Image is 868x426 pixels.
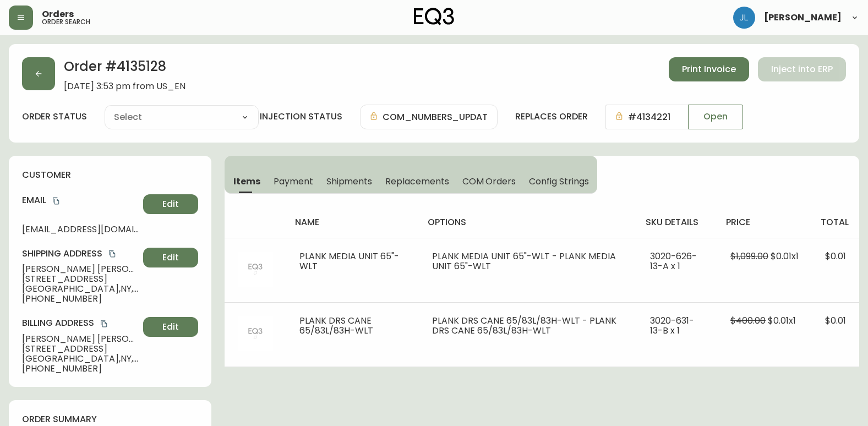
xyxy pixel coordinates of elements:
span: $1,099.00 [730,250,768,263]
h5: order search [42,19,90,25]
span: PLANK DRS CANE 65/83L/83H-WLT [299,314,373,337]
button: Edit [143,317,198,337]
span: $400.00 [730,314,766,327]
span: [PHONE_NUMBER] [22,364,139,374]
span: [PHONE_NUMBER] [22,294,139,304]
label: order status [22,111,87,123]
span: $0.01 [825,314,846,327]
span: [EMAIL_ADDRESS][DOMAIN_NAME] [22,225,139,234]
h4: name [295,216,410,228]
span: Shipments [326,176,373,187]
button: copy [107,248,118,259]
img: 404Image.svg [238,316,273,351]
span: 3020-631-13-B x 1 [650,314,694,337]
span: Items [233,176,260,187]
span: $0.01 x 1 [768,314,796,327]
span: [PERSON_NAME] [PERSON_NAME] [22,334,139,344]
h4: sku details [646,216,708,228]
span: [PERSON_NAME] [764,13,842,22]
span: COM Orders [462,176,516,187]
span: PLANK MEDIA UNIT 65"-WLT [299,250,399,272]
h4: Shipping Address [22,248,139,260]
h4: Billing Address [22,317,139,329]
li: PLANK DRS CANE 65/83L/83H-WLT - PLANK DRS CANE 65/83L/83H-WLT [432,316,624,336]
button: copy [51,195,62,206]
span: [GEOGRAPHIC_DATA] , NY , 11211 , US [22,284,139,294]
span: Config Strings [529,176,588,187]
span: Edit [162,252,179,264]
img: 1c9c23e2a847dab86f8017579b61559c [733,7,755,29]
h4: options [428,216,628,228]
h4: price [726,216,803,228]
span: [STREET_ADDRESS] [22,344,139,354]
span: $0.01 [825,250,846,263]
h4: customer [22,169,198,181]
h4: replaces order [515,111,588,123]
img: logo [414,8,455,25]
img: 404Image.svg [238,252,273,287]
h4: injection status [260,111,342,123]
button: Open [688,105,743,129]
span: 3020-626-13-A x 1 [650,250,697,272]
h2: Order # 4135128 [64,57,185,81]
span: Open [703,111,728,123]
h4: order summary [22,413,198,425]
button: Edit [143,194,198,214]
button: Edit [143,248,198,267]
button: copy [99,318,110,329]
h4: Email [22,194,139,206]
span: Payment [274,176,313,187]
li: PLANK MEDIA UNIT 65"-WLT - PLANK MEDIA UNIT 65"-WLT [432,252,624,271]
span: Edit [162,321,179,333]
span: Edit [162,198,179,210]
span: [PERSON_NAME] [PERSON_NAME] [22,264,139,274]
span: Orders [42,10,74,19]
span: [STREET_ADDRESS] [22,274,139,284]
span: Replacements [385,176,449,187]
button: Print Invoice [669,57,749,81]
span: [GEOGRAPHIC_DATA] , NY , 11211 , US [22,354,139,364]
h4: total [821,216,850,228]
span: $0.01 x 1 [771,250,799,263]
span: [DATE] 3:53 pm from US_EN [64,81,185,91]
span: Print Invoice [682,63,736,75]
